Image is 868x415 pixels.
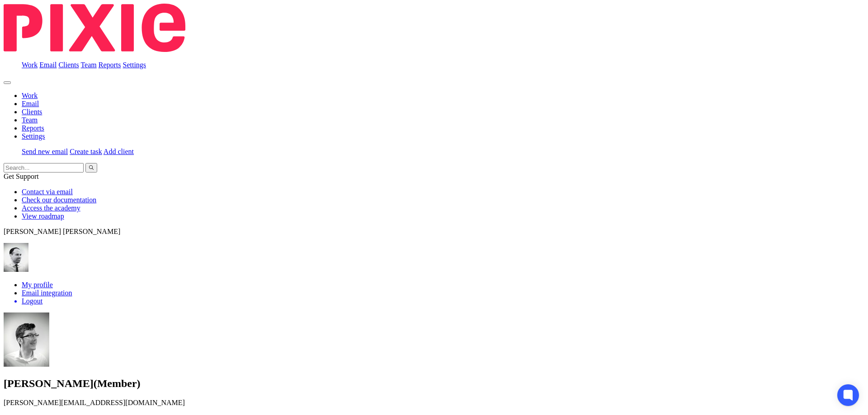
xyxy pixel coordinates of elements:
a: Work [22,61,38,69]
a: Add client [104,148,134,155]
h2: [PERSON_NAME] [4,378,864,390]
span: (Member) [94,378,141,389]
a: Clients [22,108,42,116]
a: Work [22,92,38,99]
p: [PERSON_NAME][EMAIL_ADDRESS][DOMAIN_NAME] [4,399,864,407]
a: Contact via email [22,188,73,196]
a: Create task [70,148,102,155]
a: Email [39,61,57,69]
a: Reports [99,61,121,69]
a: Clients [58,61,79,69]
a: Reports [22,124,44,132]
img: Adam_2025.jpg [4,312,49,367]
button: Search [85,163,97,173]
a: Settings [22,132,45,140]
a: Send new email [22,148,68,155]
a: Team [80,61,96,69]
a: Settings [123,61,146,69]
a: Email [22,100,39,107]
a: Access the academy [22,204,80,212]
a: My profile [22,281,53,289]
img: Pixie [4,4,185,52]
span: Get Support [4,173,39,180]
a: Email integration [22,289,72,297]
span: Logout [22,297,42,305]
a: Logout [22,297,864,305]
img: Mass_2025.jpg [4,243,28,272]
input: Search [4,163,84,173]
a: Check our documentation [22,196,96,204]
a: View roadmap [22,212,64,220]
a: Team [22,116,38,124]
p: [PERSON_NAME] [PERSON_NAME] [4,228,864,236]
